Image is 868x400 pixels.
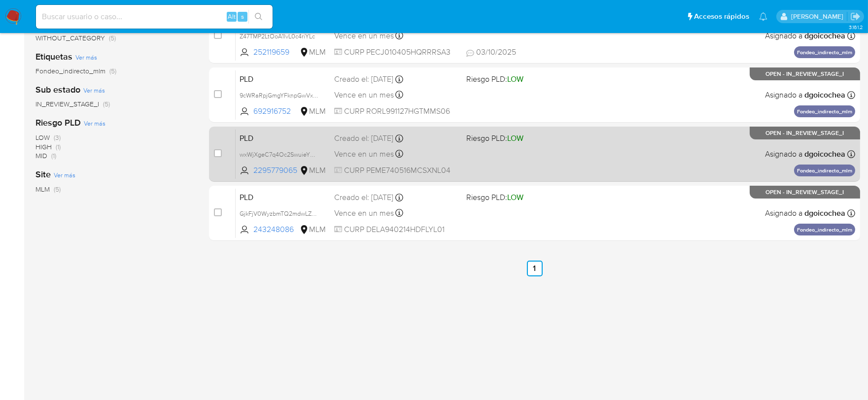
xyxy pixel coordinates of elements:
span: 3.161.2 [849,23,863,31]
span: Accesos rápidos [694,11,749,22]
a: Notificaciones [759,12,767,21]
a: Salir [850,11,861,22]
p: dalia.goicochea@mercadolibre.com.mx [791,12,847,21]
span: s [241,12,244,21]
input: Buscar usuario o caso... [36,10,273,23]
button: search-icon [248,10,269,24]
span: Alt [228,12,236,21]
